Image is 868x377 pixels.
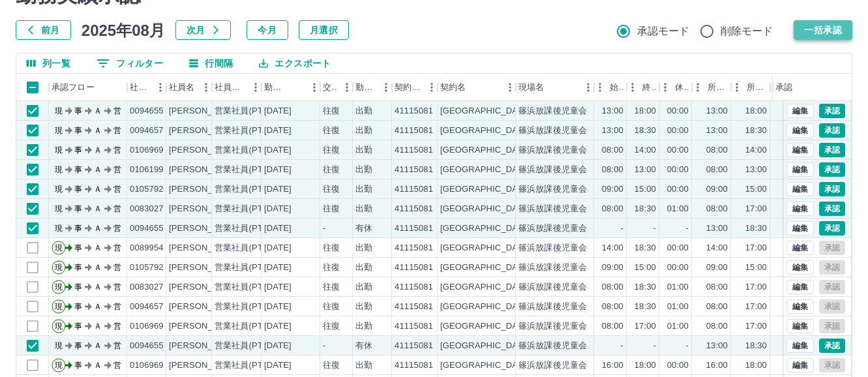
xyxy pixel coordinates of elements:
[55,106,63,115] text: 現
[659,74,692,101] div: 休憩
[74,204,82,213] text: 事
[745,144,767,157] div: 14:00
[786,104,814,118] button: 編集
[392,74,438,101] div: 契約コード
[264,320,292,333] div: [DATE]
[74,302,82,311] text: 事
[395,183,433,196] div: 41115081
[786,162,814,177] button: 編集
[264,340,292,352] div: [DATE]
[667,144,689,157] div: 00:00
[264,144,292,157] div: [DATE]
[94,185,102,194] text: Ａ
[130,281,164,294] div: 0083027
[82,20,165,40] h5: 2025年08月
[440,164,530,176] div: [GEOGRAPHIC_DATA]
[323,301,340,313] div: 往復
[635,183,656,196] div: 15:00
[130,340,164,352] div: 0094655
[440,74,466,101] div: 契約名
[578,78,598,97] button: メニュー
[169,105,240,117] div: [PERSON_NAME]
[355,340,372,352] div: 有休
[323,144,340,157] div: 往復
[169,340,240,352] div: [PERSON_NAME]
[215,222,283,235] div: 営業社員(PT契約)
[286,78,305,97] button: ソート
[706,144,728,157] div: 08:00
[786,358,814,372] button: 編集
[819,123,845,138] button: 承認
[745,262,767,274] div: 15:00
[518,222,587,235] div: 篠浜放課後児童会
[819,339,845,353] button: 承認
[264,164,292,176] div: [DATE]
[786,319,814,333] button: 編集
[667,203,689,215] div: 01:00
[113,185,121,194] text: 営
[440,125,530,137] div: [GEOGRAPHIC_DATA]
[262,74,320,101] div: 勤務日
[602,242,623,254] div: 14:00
[353,74,392,101] div: 勤務区分
[247,20,288,40] button: 今月
[323,74,337,101] div: 交通費
[635,125,656,137] div: 18:30
[635,281,656,294] div: 18:30
[786,260,814,275] button: 編集
[518,144,587,157] div: 篠浜放課後児童会
[94,263,102,272] text: Ａ
[706,183,728,196] div: 09:00
[518,301,587,313] div: 篠浜放課後児童会
[130,105,164,117] div: 0094655
[215,125,283,137] div: 営業社員(PT契約)
[337,78,357,97] button: メニュー
[635,262,656,274] div: 15:00
[594,74,627,101] div: 始業
[635,164,656,176] div: 13:00
[706,164,728,176] div: 08:00
[395,125,433,137] div: 41115081
[745,203,767,215] div: 17:00
[215,301,283,313] div: 営業社員(PT契約)
[94,106,102,115] text: Ａ
[355,183,372,196] div: 出勤
[786,280,814,294] button: 編集
[169,183,240,196] div: [PERSON_NAME]
[635,203,656,215] div: 18:30
[775,74,792,101] div: 承認
[16,53,81,73] button: 列選択
[169,320,240,333] div: [PERSON_NAME]
[745,125,767,137] div: 18:30
[169,262,240,274] div: [PERSON_NAME]
[264,105,292,117] div: [DATE]
[113,165,121,174] text: 営
[745,222,767,235] div: 18:30
[692,74,731,101] div: 所定開始
[130,164,164,176] div: 0106199
[518,281,587,294] div: 篠浜放課後児童会
[52,74,95,101] div: 承認フロー
[610,74,624,101] div: 始業
[440,242,530,254] div: [GEOGRAPHIC_DATA]
[113,322,121,331] text: 営
[675,74,689,101] div: 休憩
[395,74,422,101] div: 契約コード
[635,144,656,157] div: 14:00
[151,78,170,97] button: メニュー
[74,126,82,135] text: 事
[721,23,773,39] span: 削除モード
[113,204,121,213] text: 営
[355,164,372,176] div: 出勤
[94,302,102,311] text: Ａ
[786,123,814,138] button: 編集
[745,320,767,333] div: 17:00
[323,164,340,176] div: 往復
[264,183,292,196] div: [DATE]
[355,125,372,137] div: 出勤
[355,301,372,313] div: 出勤
[518,125,587,137] div: 篠浜放課後児童会
[395,281,433,294] div: 41115081
[667,320,689,333] div: 01:00
[320,74,353,101] div: 交通費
